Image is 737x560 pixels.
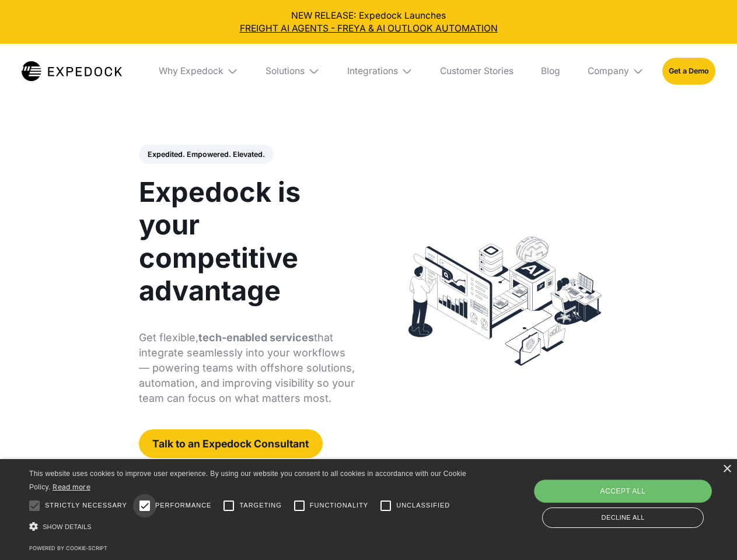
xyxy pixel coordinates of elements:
[396,501,450,510] span: Unclassified
[9,9,728,35] div: NEW RELEASE: Expedock Launches
[29,470,466,491] span: This website uses cookies to improve user experience. By using our website you consent to all coo...
[578,44,653,99] div: Company
[29,545,107,551] a: Powered by cookie-script
[257,44,329,99] div: Solutions
[198,331,314,344] strong: tech-enabled services
[534,480,711,503] div: Accept all
[532,44,569,99] a: Blog
[338,44,422,99] div: Integrations
[431,44,522,99] a: Customer Stories
[9,22,728,35] a: FREIGHT AI AGENTS - FREYA & AI OUTLOOK AUTOMATION
[239,501,281,510] span: Targeting
[159,65,223,77] div: Why Expedock
[155,501,212,510] span: Performance
[588,65,629,77] div: Company
[266,65,305,77] div: Solutions
[29,519,470,535] div: Show details
[45,501,127,510] span: Strictly necessary
[139,176,355,307] h1: Expedock is your competitive advantage
[347,65,398,77] div: Integrations
[662,58,715,84] a: Get a Demo
[53,482,90,491] a: Read more
[43,523,92,530] span: Show details
[149,44,247,99] div: Why Expedock
[139,330,355,406] p: Get flexible, that integrate seamlessly into your workflows — powering teams with offshore soluti...
[310,501,368,510] span: Functionality
[139,429,323,458] a: Talk to an Expedock Consultant
[543,434,737,560] iframe: Chat Widget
